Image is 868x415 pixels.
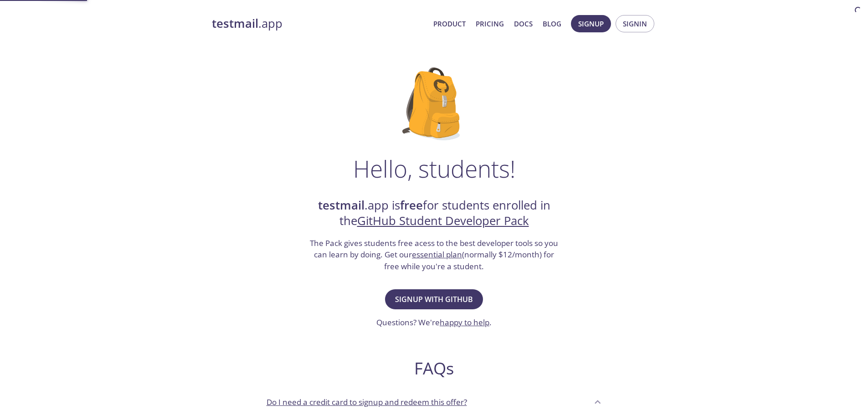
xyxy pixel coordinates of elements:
[267,396,467,408] p: Do I need a credit card to signup and redeem this offer?
[259,358,609,379] h2: FAQs
[353,155,515,182] h1: Hello, students!
[412,249,462,260] a: essential plan
[543,18,561,30] a: Blog
[514,18,533,30] a: Docs
[212,16,426,31] a: testmail.app
[433,18,466,30] a: Product
[578,18,604,30] span: Signup
[212,15,258,31] strong: testmail
[571,15,611,32] button: Signup
[402,67,466,140] img: github-student-backpack.png
[395,293,473,306] span: Signup with GitHub
[400,197,423,213] strong: free
[309,198,560,229] h2: .app is for students enrolled in the
[385,289,483,309] button: Signup with GitHub
[309,237,560,272] h3: The Pack gives students free acess to the best developer tools so you can learn by doing. Get our...
[623,18,647,30] span: Signin
[476,18,504,30] a: Pricing
[318,197,365,213] strong: testmail
[616,15,654,32] button: Signin
[440,317,489,328] a: happy to help
[376,317,492,328] h3: Questions? We're .
[259,389,609,414] div: Do I need a credit card to signup and redeem this offer?
[357,213,529,229] a: GitHub Student Developer Pack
